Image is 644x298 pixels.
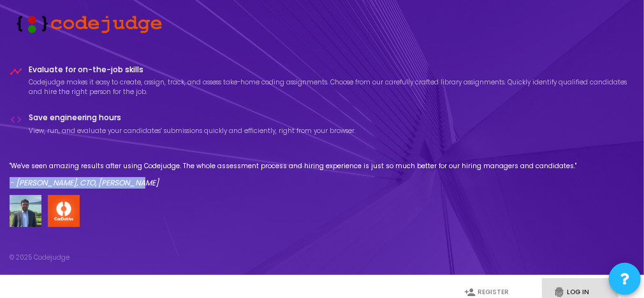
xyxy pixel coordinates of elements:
h4: Evaluate for on-the-job skills [29,65,634,74]
p: Codejudge makes it easy to create, assign, track, and assess take-home coding assignments. Choose... [29,77,634,97]
img: user image [10,195,41,227]
div: © 2025 Codejudge [10,253,70,262]
i: code [10,113,22,126]
i: person_add [464,286,476,298]
em: - [PERSON_NAME], CTO, [PERSON_NAME] [10,177,159,188]
p: "We've seen amazing results after using Codejudge. The whole assessment process and hiring experi... [10,161,576,171]
h4: Save engineering hours [29,113,356,122]
i: fingerprint [553,286,565,298]
img: company-logo [48,195,80,227]
p: View, run, and evaluate your candidates’ submissions quickly and efficiently, right from your bro... [29,126,356,136]
i: timeline [10,65,22,78]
